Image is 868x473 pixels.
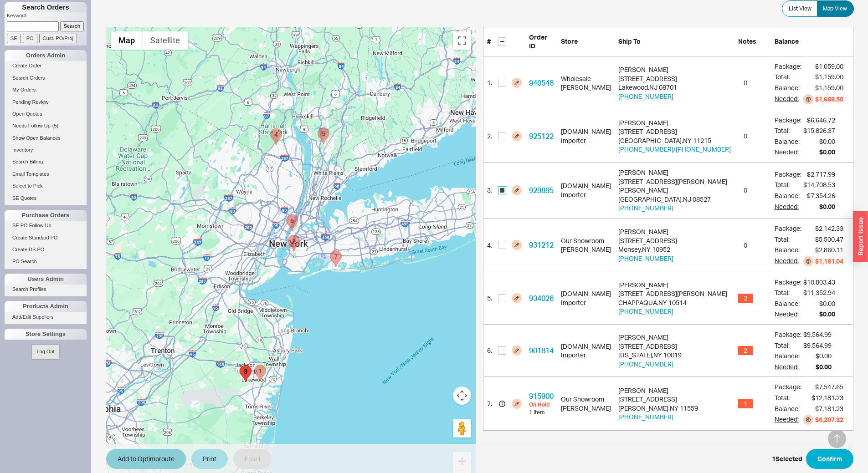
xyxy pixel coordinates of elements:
[561,136,611,145] div: Importer
[288,235,300,252] div: 925122 - 841 President Street
[453,387,471,405] button: Map camera controls
[775,362,801,371] div: Needed:
[618,254,673,263] button: [PHONE_NUMBER]
[815,224,843,233] div: $2,142.33
[5,109,87,119] a: Open Quotes
[819,137,835,146] div: $0.00
[803,341,832,350] div: $9,564.99
[823,5,847,12] span: Map View
[803,330,832,339] div: $9,564.99
[618,168,731,213] div: [STREET_ADDRESS][PERSON_NAME] [PERSON_NAME][GEOGRAPHIC_DATA] , NJ 08527
[39,34,77,43] input: Cust. PO/Proj
[618,65,677,101] div: [STREET_ADDRESS] Lakewood , NJ 08701
[775,351,801,361] div: Balance:
[738,78,753,87] span: 0
[5,61,87,71] a: Create Order
[23,34,37,43] input: PO
[233,449,272,469] button: Email
[254,365,266,381] div: 940548 - 170 OBERLIN AVENUE
[5,245,87,254] a: Create DS PO
[618,307,673,316] button: [PHONE_NUMBER]
[771,27,853,56] div: Balance
[615,27,734,56] div: Ship To
[618,92,673,101] button: [PHONE_NUMBER]
[529,186,554,195] a: 929895
[561,298,611,307] div: Importer
[483,219,494,272] div: 4 .
[529,132,554,141] a: 925122
[775,235,801,244] div: Total:
[815,382,843,392] div: $7,547.65
[483,377,494,431] div: 7 .
[5,257,87,266] a: PO Search
[12,99,49,105] span: Pending Review
[453,419,471,437] button: Drag Pegman onto the map to open Street View
[738,346,753,355] span: 2
[5,274,87,285] div: Users Admin
[803,288,835,297] div: $11,352.94
[819,299,835,308] div: $0.00
[775,299,801,308] div: Balance:
[806,449,853,469] button: Confirm
[5,145,87,155] a: Inventory
[807,116,835,125] div: $6,646.72
[5,121,87,131] a: Needs Follow Up(5)
[525,27,557,56] div: Order ID
[775,137,801,146] div: Balance:
[815,72,843,81] div: $1,159.00
[815,245,843,254] div: $2,860.11
[775,415,801,425] div: Needed:
[618,386,698,422] div: [STREET_ADDRESS] [PERSON_NAME] , NY 11559
[561,289,611,298] div: [DOMAIN_NAME]
[618,118,731,127] div: [PERSON_NAME]
[734,27,771,56] div: Notes
[270,128,282,145] div: 931212 - 22 Dike Drive
[483,272,494,325] div: 5 .
[738,294,753,303] span: 2
[5,157,87,167] a: Search Billing
[52,123,58,128] span: ( 5 )
[7,12,87,21] p: Keyword:
[803,278,835,287] div: $10,803.43
[816,362,832,371] div: $0.00
[31,344,59,359] button: Log Out
[5,301,87,312] div: Products Admin
[286,214,298,231] div: 901814 - 25 Columbus Circle
[5,210,87,221] div: Purchase Orders
[5,221,87,230] a: SE PO Follow Up
[817,453,842,464] span: Confirm
[807,191,835,200] div: $7,354.26
[561,404,611,413] div: [PERSON_NAME]
[5,133,87,143] a: Show Open Balances
[5,50,87,61] div: Orders Admin
[618,280,727,290] div: [PERSON_NAME]
[5,285,87,294] a: Search Profiles
[143,31,188,50] button: Show satellite imagery
[618,360,673,369] button: [PHONE_NUMBER]
[618,280,727,316] div: [STREET_ADDRESS][PERSON_NAME] CHAPPAQUA , NY 10514
[5,193,87,203] a: SE Quotes
[775,180,801,189] div: Total:
[106,449,186,469] button: Add to Optimoroute
[561,127,611,136] div: [DOMAIN_NAME]
[5,2,87,12] h1: Search Orders
[812,393,843,402] div: $12,181.23
[775,330,801,339] div: Package:
[5,312,87,322] a: Add/Edit Suppliers
[815,83,843,92] div: $1,159.00
[618,145,731,154] button: [PHONE_NUMBER]/[PHONE_NUMBER]
[191,449,228,469] button: Print
[775,278,801,287] div: Package:
[775,202,801,211] div: Needed:
[789,5,812,12] span: List View
[7,34,21,43] input: SE
[483,27,494,56] div: #
[775,224,801,233] div: Package:
[483,325,494,377] div: 6 .
[5,85,87,95] a: My Orders
[815,257,843,266] div: $1,181.04
[529,401,554,417] div: 1 Item
[775,310,801,319] div: Needed:
[618,412,673,422] button: [PHONE_NUMBER]
[483,110,494,163] div: 2 .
